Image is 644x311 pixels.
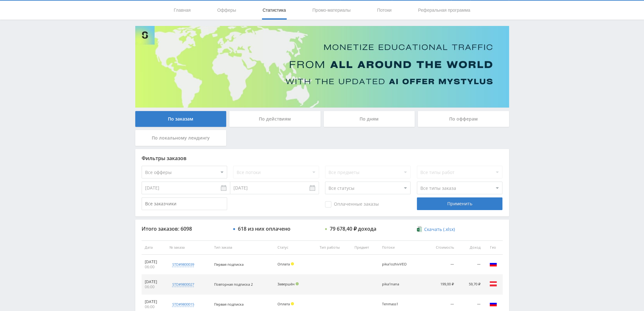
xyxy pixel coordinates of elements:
[277,262,290,266] span: Оплата
[172,302,194,307] div: std#9800015
[238,226,290,232] div: 618 из них оплачено
[214,302,244,307] span: Первая подписка
[425,275,457,295] td: 199,00 ₽
[135,130,226,146] div: По локальному лендингу
[211,240,274,255] th: Тип заказа
[274,240,316,255] th: Статус
[291,262,294,265] span: Холд
[425,240,457,255] th: Стоимость
[316,240,351,255] th: Тип работы
[217,1,237,20] a: Офферы
[382,282,411,286] div: pika1nana
[457,240,483,255] th: Доход
[382,302,411,306] div: Tenmass1
[277,302,290,306] span: Оплата
[425,255,457,275] td: —
[424,227,455,232] span: Скачать (.xlsx)
[277,282,295,286] span: Завершён
[484,240,503,255] th: Гео
[145,264,163,270] div: 06:00
[330,226,376,232] div: 79 678,40 ₽ дохода
[291,302,294,305] span: Холд
[142,226,227,232] div: Итого заказов: 6098
[166,240,211,255] th: № заказа
[457,275,483,295] td: 59,70 ₽
[135,26,509,108] img: Banner
[312,1,351,20] a: Промо-материалы
[351,240,379,255] th: Предмет
[145,259,163,264] div: [DATE]
[229,111,321,127] div: По действиям
[296,282,299,285] span: Подтвержден
[145,279,163,284] div: [DATE]
[418,111,509,127] div: По офферам
[145,299,163,304] div: [DATE]
[142,240,166,255] th: Дата
[489,300,497,308] img: rus.png
[145,304,163,309] div: 06:00
[145,284,163,289] div: 06:00
[214,262,244,267] span: Первая подписка
[324,111,415,127] div: По дням
[376,1,392,20] a: Потоки
[417,226,422,232] img: xlsx
[172,262,194,267] div: std#9800039
[173,1,191,20] a: Главная
[214,282,253,287] span: Повторная подписка 2
[418,1,471,20] a: Реферальная программа
[489,280,497,288] img: aut.png
[417,226,455,233] a: Скачать (.xlsx)
[172,282,194,287] div: std#9800027
[142,197,227,210] input: Все заказчики
[489,260,497,268] img: rus.png
[417,197,502,210] div: Применить
[457,255,483,275] td: —
[262,1,287,20] a: Статистика
[379,240,425,255] th: Потоки
[382,262,411,266] div: pika1ozhivVEO
[325,201,379,208] span: Оплаченные заказы
[135,111,226,127] div: По заказам
[142,155,503,161] div: Фильтры заказов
